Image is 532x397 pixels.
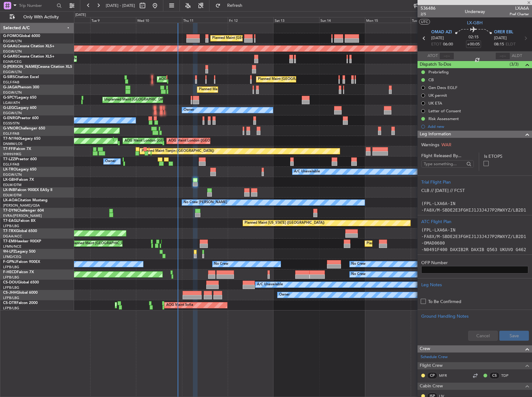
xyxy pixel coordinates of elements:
div: Tue 9 [90,17,136,23]
a: EGGW/LTN [3,70,22,74]
span: Flight Crew [420,362,443,369]
a: CS-JHHGlobal 6000 [3,291,38,295]
a: T7-DYNChallenger 604 [3,209,44,213]
button: UTC [419,19,430,25]
div: CS [489,372,500,379]
div: Mon 15 [365,17,411,23]
div: Leg Notes [421,282,528,288]
a: 9H-LPZLegacy 500 [3,250,35,254]
div: A/C Unavailable [257,280,283,289]
span: G-FOMO [3,34,19,38]
span: T7-DYN [3,209,17,213]
span: Cabin Crew [420,383,443,390]
a: LFMN/NCE [3,244,21,249]
a: LX-TROLegacy 650 [3,168,36,171]
div: AOG Maint Sofia [166,301,193,310]
a: LFPB/LBG [3,275,19,280]
a: EVRA/[PERSON_NAME] [3,213,42,218]
div: Risk Assessment [428,116,459,121]
a: G-FOMOGlobal 6000 [3,34,40,38]
label: Is ETOPS [484,153,528,160]
span: CS-DTR [3,301,16,305]
span: T7-TRX [3,229,16,233]
span: 2/5 [421,12,436,17]
div: Trial Flight Plan [421,179,528,185]
div: No Crew [PERSON_NAME] [184,198,227,207]
span: G-[PERSON_NAME] [3,65,38,69]
span: LX-AOA [3,198,17,202]
a: VHHH/HKG [3,152,21,156]
a: LFPB/LBG [3,296,19,300]
span: ETOT [431,41,441,48]
div: Sun 14 [319,17,365,23]
a: G-VNORChallenger 650 [3,127,45,130]
span: ORER EBL [494,29,513,35]
div: Ground Handling Notes [421,313,528,320]
a: T7-N1960Legacy 650 [3,137,40,141]
span: LX-TRO [3,168,16,171]
span: T7-N1960 [3,137,21,141]
div: Prebriefing [428,69,449,75]
span: T7-LZZI [3,157,16,161]
a: G-SIRSCitation Excel [3,75,39,79]
span: G-GARE [3,55,17,58]
a: LGAV/ATH [3,100,20,105]
code: -FA8X/M-SBDE2E3FGHIJ1J3J4J7P2RWXYZ/LB2D1 [421,234,526,239]
a: EDLW/DTM [3,183,21,187]
a: LX-AOACitation Mustang [3,198,48,202]
a: G-GAALCessna Citation XLS+ [3,44,54,48]
div: UK ETA [428,100,442,106]
input: Trip Number [19,1,55,10]
a: MFR [439,373,453,378]
span: F-HECD [3,270,17,274]
button: Refresh [212,1,250,11]
a: DNMM/LOS [3,142,22,146]
span: CS-JHH [3,291,16,295]
span: OMAD AZI [431,29,452,35]
a: EDLW/DTM [3,193,21,198]
div: CB [428,77,434,82]
span: G-ENRG [3,116,18,120]
code: -FA8X/M-SBDE2E3FGHIJ1J3J4J7P2RWXYZ/LB2D1 [421,208,526,213]
a: CS-DOUGlobal 6500 [3,281,39,284]
div: Fri 12 [228,17,273,23]
code: (FPL-LXA6A-IN [421,201,455,206]
div: Planned Maint [US_STATE] ([GEOGRAPHIC_DATA]) [245,218,324,228]
div: Unplanned Maint [GEOGRAPHIC_DATA] ([PERSON_NAME] Intl) [104,95,205,105]
a: EGSS/STN [3,121,20,126]
a: G-[PERSON_NAME]Cessna Citation XLS [3,65,72,69]
a: T7-TRXGlobal 6500 [3,229,37,233]
div: Tue 16 [411,17,456,23]
div: [DATE] [75,12,86,18]
span: Flight Released By... [421,152,474,159]
a: LFPB/LBG [3,306,19,311]
span: WAR [441,142,451,148]
span: T7-EAGL [3,219,18,223]
span: G-GAAL [3,44,17,48]
label: To Be Confirmed [428,298,461,305]
span: G-LEGC [3,106,16,110]
a: G-SPCYLegacy 650 [3,96,36,100]
a: T7-LZZIPraetor 600 [3,157,37,161]
div: AOG Maint London ([GEOGRAPHIC_DATA]) [124,136,194,146]
div: UK permit [428,93,447,98]
span: ALDT [512,53,522,59]
span: Crew [420,345,430,353]
span: 536486 [421,5,436,12]
a: LX-INBFalcon 900EX EASy II [3,188,52,192]
a: CS-DTRFalcon 2000 [3,301,38,305]
div: Planned Maint [GEOGRAPHIC_DATA] ([GEOGRAPHIC_DATA]) [258,75,356,84]
div: Planned Maint [GEOGRAPHIC_DATA] ([GEOGRAPHIC_DATA]) [212,34,310,43]
a: T7-EMIHawker 900XP [3,240,41,243]
a: T7-EAGLFalcon 8X [3,219,35,223]
span: G-JAGA [3,86,17,89]
span: [DATE] [431,35,444,41]
a: EGGW/LTN [3,49,22,54]
span: 08:15 [494,41,504,48]
a: Schedule Crew [421,354,448,360]
div: Planned Maint [GEOGRAPHIC_DATA] [72,239,131,248]
label: OFP Number [421,259,528,266]
div: No Crew [214,259,228,269]
span: (3/3) [510,61,519,68]
div: A/C Unavailable [294,167,320,176]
